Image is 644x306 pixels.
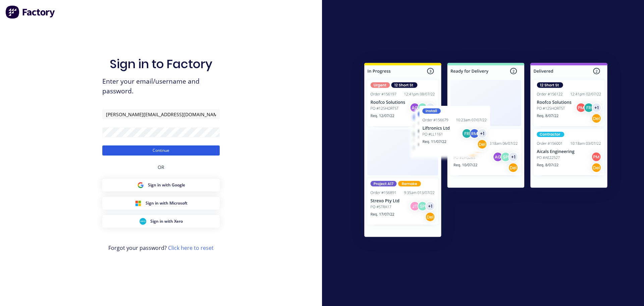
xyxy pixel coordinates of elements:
[102,197,220,210] button: Microsoft Sign inSign in with Microsoft
[148,182,185,188] span: Sign in with Google
[102,179,220,191] button: Google Sign inSign in with Google
[137,182,144,188] img: Google Sign in
[146,200,187,206] span: Sign in with Microsoft
[168,244,214,252] a: Click here to reset
[102,109,220,119] input: Email/Username
[108,244,214,252] span: Forgot your password?
[102,215,220,228] button: Xero Sign inSign in with Xero
[140,218,146,225] img: Xero Sign in
[110,57,212,71] h1: Sign in to Factory
[102,77,220,96] span: Enter your email/username and password.
[158,156,164,179] div: OR
[5,5,56,19] img: Factory
[350,49,622,253] img: Sign in
[102,145,220,156] button: Continue
[150,218,183,224] span: Sign in with Xero
[135,200,142,207] img: Microsoft Sign in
